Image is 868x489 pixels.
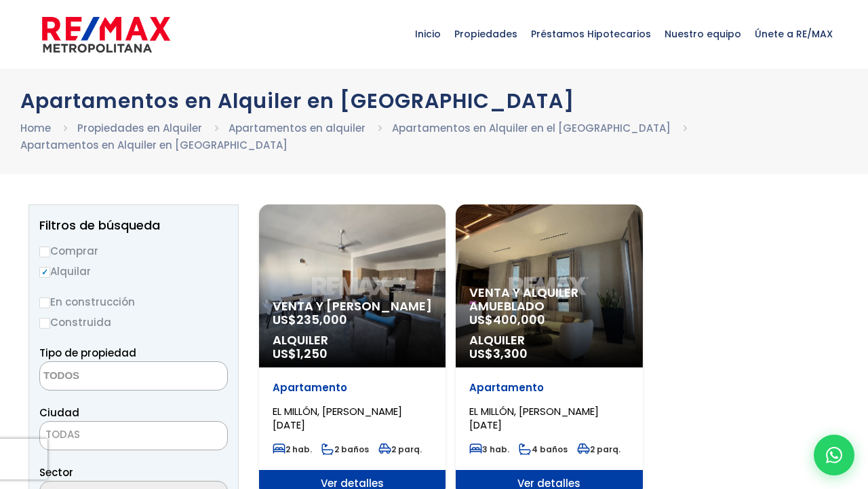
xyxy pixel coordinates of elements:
input: Alquilar [39,267,50,278]
input: Construida [39,318,50,329]
img: remax-metropolitana-logo [42,14,170,55]
a: Apartamentos en alquiler [229,121,366,135]
span: EL MILLÓN, [PERSON_NAME][DATE] [469,404,599,432]
h2: Filtros de búsqueda [39,219,228,232]
h1: Apartamentos en Alquiler en [GEOGRAPHIC_DATA] [20,89,848,113]
span: 400,000 [493,311,545,328]
span: Tipo de propiedad [39,346,136,360]
span: 4 baños [519,443,568,455]
a: Home [20,121,51,135]
span: 2 parq. [378,443,422,455]
span: 3,300 [493,345,528,362]
span: Propiedades [448,14,524,54]
span: Únete a RE/MAX [748,14,840,54]
label: Construida [39,314,228,331]
span: 1,250 [296,345,328,362]
span: 2 parq. [577,443,620,455]
label: En construcción [39,293,228,310]
span: 235,000 [296,311,347,328]
span: Venta y [PERSON_NAME] [273,300,432,313]
span: Venta y alquiler amueblado [469,286,629,313]
input: Comprar [39,247,50,257]
a: Propiedades en Alquiler [77,121,202,135]
label: Alquilar [39,263,228,280]
span: Préstamos Hipotecarios [524,14,658,54]
textarea: Search [40,362,172,391]
span: EL MILLÓN, [PERSON_NAME][DATE] [273,404,402,432]
span: Nuestro equipo [658,14,748,54]
span: US$ [469,345,528,362]
span: US$ [273,345,328,362]
li: Apartamentos en Alquiler en [GEOGRAPHIC_DATA] [20,137,288,153]
span: Alquiler [469,333,629,347]
span: 2 baños [321,443,369,455]
span: 3 hab. [469,443,509,455]
p: Apartamento [273,381,432,395]
p: Apartamento [469,381,629,395]
span: TODAS [45,427,80,441]
span: US$ [273,311,347,328]
span: Sector [39,465,73,479]
span: TODAS [39,421,228,450]
label: Comprar [39,242,228,259]
span: 2 hab. [273,443,312,455]
span: US$ [469,311,545,328]
span: Alquiler [273,333,432,347]
span: TODAS [40,425,227,444]
a: Apartamentos en Alquiler en el [GEOGRAPHIC_DATA] [392,121,671,135]
span: Ciudad [39,405,79,420]
span: Inicio [408,14,448,54]
input: En construcción [39,297,50,308]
